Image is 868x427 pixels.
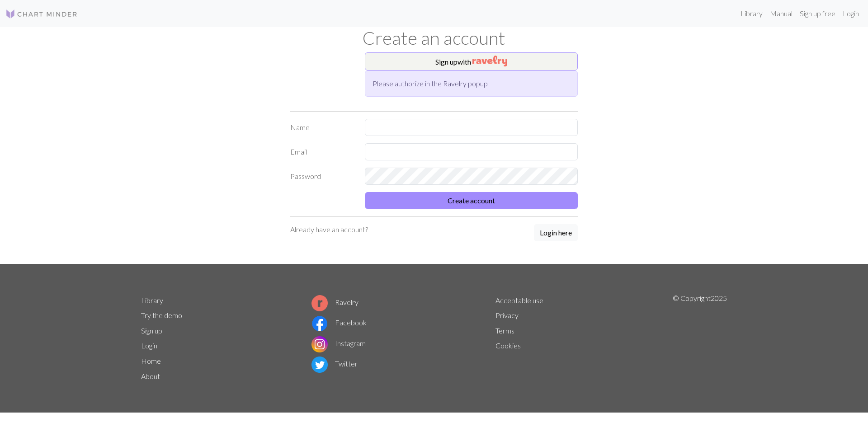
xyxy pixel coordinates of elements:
a: Twitter [311,359,358,368]
a: Login [141,341,157,350]
img: Facebook logo [311,315,328,332]
img: Logo [5,9,78,19]
button: Create account [365,192,578,209]
a: Facebook [311,318,367,327]
a: Sign up free [796,5,839,23]
a: Manual [766,5,796,23]
a: Acceptable use [495,296,543,305]
a: Ravelry [311,298,359,306]
img: Instagram logo [311,336,328,352]
label: Password [285,168,359,185]
img: Twitter logo [311,357,328,373]
a: Library [141,296,163,305]
a: Instagram [311,339,366,347]
a: Cookies [495,341,521,350]
a: Home [141,357,161,365]
div: Please authorize in the Ravelry popup [365,70,578,97]
label: Email [285,143,359,160]
a: Terms [495,326,514,335]
a: Try the demo [141,311,182,319]
a: Library [737,5,766,23]
img: Ravelry logo [311,295,328,311]
a: About [141,372,160,380]
a: Login [839,5,863,23]
a: Privacy [495,311,519,319]
h1: Create an account [136,27,732,49]
label: Name [285,119,359,136]
button: Login here [534,224,578,241]
a: Login here [534,224,578,242]
img: Ravelry [472,56,507,66]
p: © Copyright 2025 [673,293,727,384]
a: Sign up [141,326,162,335]
button: Sign upwith [365,52,578,70]
p: Already have an account? [290,224,368,235]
